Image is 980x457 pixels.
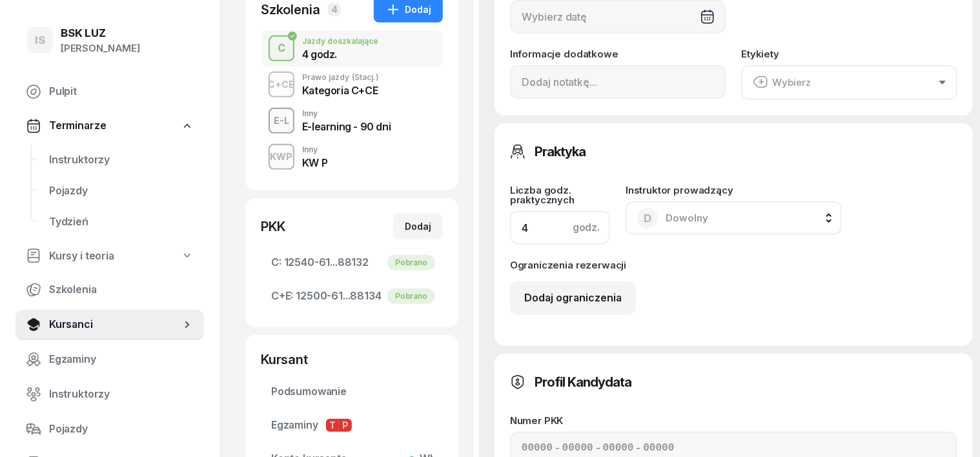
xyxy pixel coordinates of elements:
span: 4 [328,3,341,16]
a: Egzaminy [15,344,204,375]
input: 00000 [562,440,593,457]
div: Inny [302,110,391,117]
button: DDowolny [626,201,841,235]
span: Terminarze [49,117,106,134]
a: Pojazdy [39,176,204,207]
input: 00000 [603,440,634,457]
span: IS [35,35,45,46]
span: Szkolenia [49,281,194,298]
div: Wybierz [753,74,811,91]
span: - [637,440,641,457]
div: Jazdy doszkalające [302,37,378,45]
a: Kursanci [15,309,204,340]
div: KW P [302,157,327,168]
button: KWPInnyKW P [261,139,443,175]
span: 12500-61...88134 [271,288,433,305]
span: Tydzień [49,214,194,230]
a: Kursy i teoria [15,241,204,271]
div: Dodaj ograniczenia [524,290,622,307]
span: - [596,440,600,457]
div: Kategoria C+CE [302,85,379,96]
button: Wybierz [741,65,957,100]
span: Instruktorzy [49,386,194,403]
span: Dowolny [666,212,708,224]
a: EgzaminyTP [261,410,443,441]
button: E-L [269,108,294,134]
span: Kursy i teoria [49,248,114,265]
a: Terminarze [15,111,204,141]
span: Podsumowanie [271,383,433,400]
div: Szkolenia [261,1,320,19]
button: KWP [269,144,294,170]
a: Pojazdy [15,414,204,445]
div: C+CE [263,76,300,92]
span: D [644,213,651,224]
span: Pojazdy [49,183,194,199]
a: Instruktorzy [39,145,204,176]
div: C [272,37,291,59]
span: Pulpit [49,83,194,100]
input: 00000 [644,440,675,457]
input: Dodaj notatkę... [510,65,726,99]
div: 4 godz. [302,49,378,59]
span: (Stacj.) [352,74,379,81]
a: C:12540-61...88132Pobrano [261,247,443,278]
span: Kursanci [49,316,181,333]
button: CJazdy doszkalające4 godz. [261,30,443,66]
span: Pojazdy [49,421,194,438]
div: KWP [265,148,298,165]
a: Instruktorzy [15,379,204,410]
input: 0 [510,211,610,245]
a: Tydzień [39,207,204,238]
span: T [326,419,339,432]
div: Pobrano [387,255,435,270]
div: Dodaj [405,219,431,234]
div: Pobrano [387,289,435,304]
div: Dodaj [385,2,431,17]
button: C+CEPrawo jazdy(Stacj.)Kategoria C+CE [261,66,443,103]
span: Instruktorzy [49,152,194,168]
div: E-L [269,112,294,128]
button: E-LInnyE-learning - 90 dni [261,103,443,139]
a: Szkolenia [15,274,204,305]
h3: Praktyka [535,141,586,162]
input: 00000 [522,440,553,457]
a: C+E:12500-61...88134Pobrano [261,281,443,312]
span: C: [271,254,281,271]
a: Podsumowanie [261,376,443,407]
h3: Profil Kandydata [535,372,631,392]
button: C+CE [269,72,294,97]
span: Egzaminy [271,417,433,434]
div: BSK LUZ [61,28,140,39]
div: PKK [261,218,285,236]
button: Dodaj [393,214,443,239]
div: [PERSON_NAME] [61,40,140,57]
a: Pulpit [15,76,204,107]
div: Prawo jazdy [302,74,379,81]
span: C+E: [271,288,293,305]
span: Egzaminy [49,351,194,368]
button: C [269,36,294,61]
div: Kursant [261,350,443,369]
span: P [339,419,352,432]
button: Dodaj ograniczenia [510,281,636,315]
span: - [555,440,560,457]
span: 12540-61...88132 [271,254,433,271]
div: Inny [302,146,327,154]
div: E-learning - 90 dni [302,121,391,132]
